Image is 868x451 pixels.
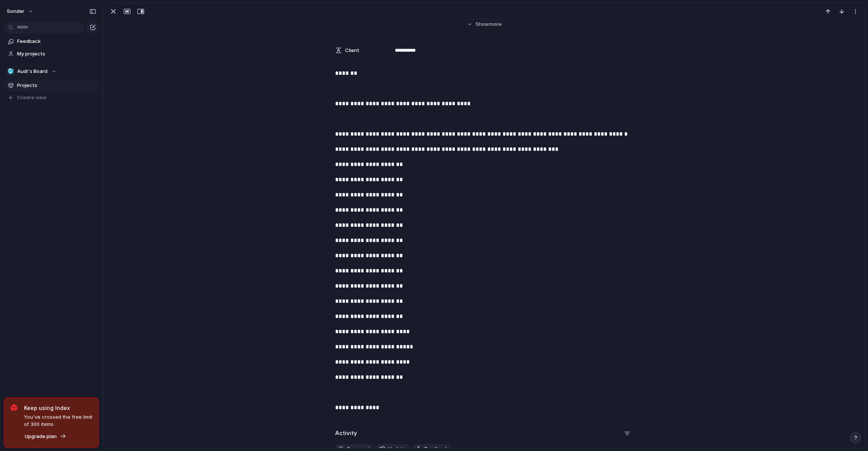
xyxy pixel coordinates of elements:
[24,413,92,428] span: You've crossed the free limit of 300 items
[7,8,24,15] span: sonder
[17,82,96,89] span: Projects
[4,36,99,47] a: Feedback
[24,404,92,412] span: Keep using Index
[3,5,38,17] button: sonder
[4,80,99,91] a: Projects
[25,433,57,440] span: Upgrade plan
[7,68,14,75] div: 🥶
[4,48,99,60] a: My projects
[475,21,489,28] span: Show
[335,429,357,438] h2: Activity
[17,68,48,75] span: Audi's Board
[22,431,68,442] button: Upgrade plan
[335,17,633,31] button: Showmore
[17,50,96,58] span: My projects
[490,21,502,28] span: more
[17,94,46,101] span: Create view
[345,47,359,54] span: Client
[4,66,99,77] button: 🥶Audi's Board
[4,92,99,103] button: Create view
[17,38,96,45] span: Feedback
